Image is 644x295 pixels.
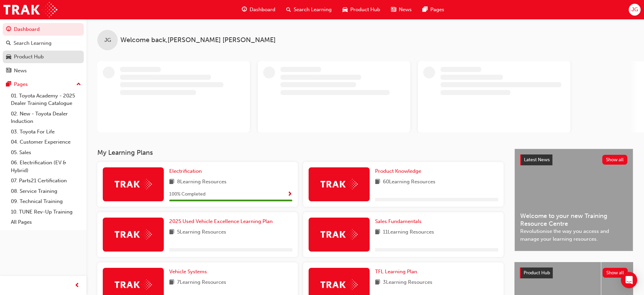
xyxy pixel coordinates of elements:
[14,39,52,47] div: Search Learning
[75,281,80,290] span: prev-icon
[337,3,386,17] a: car-iconProduct Hub
[169,178,174,186] span: book-icon
[76,80,81,89] span: up-icon
[3,23,84,36] a: Dashboard
[520,154,627,165] a: Latest NewsShow all
[430,6,444,14] span: Pages
[417,3,450,17] a: pages-iconPages
[386,3,417,17] a: news-iconNews
[375,218,422,224] span: Sales Fundamentals
[8,91,84,109] a: 01. Toyota Academy - 2025 Dealer Training Catalogue
[383,178,435,186] span: 60 Learning Resources
[6,81,11,88] span: pages-icon
[6,54,11,60] span: car-icon
[3,78,84,91] button: Pages
[631,6,638,14] span: JG
[242,5,247,14] span: guage-icon
[177,228,226,237] span: 5 Learning Resources
[281,3,337,17] a: search-iconSearch Learning
[8,196,84,207] a: 09. Technical Training
[3,64,84,77] a: News
[3,51,84,63] a: Product Hub
[375,218,424,225] a: Sales Fundamentals
[115,279,152,290] img: Trak
[104,36,111,44] span: JG
[375,167,424,175] a: Product Knowledge
[399,6,412,14] span: News
[375,268,420,276] a: TFL Learning Plan
[8,186,84,197] a: 08. Service Training
[3,37,84,50] a: Search Learning
[621,272,637,288] div: Open Intercom Messenger
[287,191,292,198] span: Show Progress
[375,278,380,287] span: book-icon
[169,268,210,276] a: Vehicle Systems
[169,228,174,237] span: book-icon
[320,229,358,240] img: Trak
[524,270,550,276] span: Product Hub
[169,168,202,174] span: Electrification
[14,67,27,75] div: News
[294,6,332,14] span: Search Learning
[524,157,550,163] span: Latest News
[375,168,421,174] span: Product Knowledge
[383,278,432,287] span: 3 Learning Resources
[169,218,273,224] span: 2025 Used Vehicle Excellence Learning Plan
[8,137,84,147] a: 04. Customer Experience
[236,3,281,17] a: guage-iconDashboard
[97,149,504,156] h3: My Learning Plans
[520,268,628,278] a: Product HubShow all
[320,179,358,189] img: Trak
[350,6,380,14] span: Product Hub
[8,109,84,127] a: 02. New - Toyota Dealer Induction
[8,207,84,217] a: 10. TUNE Rev-Up Training
[8,127,84,137] a: 03. Toyota For Life
[3,22,84,78] button: DashboardSearch LearningProduct HubNews
[520,227,627,243] span: Revolutionise the way you access and manage your learning resources.
[8,147,84,158] a: 05. Sales
[423,5,428,14] span: pages-icon
[169,167,204,175] a: Electrification
[120,36,276,44] span: Welcome back , [PERSON_NAME] [PERSON_NAME]
[8,217,84,227] a: All Pages
[6,40,11,47] span: search-icon
[6,26,11,33] span: guage-icon
[177,178,227,186] span: 8 Learning Resources
[250,6,275,14] span: Dashboard
[169,218,275,225] a: 2025 Used Vehicle Excellence Learning Plan
[629,4,641,16] button: JG
[520,212,627,227] span: Welcome to your new Training Resource Centre
[14,80,28,88] div: Pages
[286,5,291,14] span: search-icon
[169,278,174,287] span: book-icon
[8,158,84,176] a: 06. Electrification (EV & Hybrid)
[14,53,44,61] div: Product Hub
[287,190,292,199] button: Show Progress
[3,2,57,17] img: Trak
[169,190,206,198] span: 100 % Completed
[375,269,417,275] span: TFL Learning Plan
[375,228,380,237] span: book-icon
[115,179,152,189] img: Trak
[383,228,434,237] span: 11 Learning Resources
[115,229,152,240] img: Trak
[6,68,11,74] span: news-icon
[375,178,380,186] span: book-icon
[514,149,633,251] a: Latest NewsShow allWelcome to your new Training Resource CentreRevolutionise the way you access a...
[8,176,84,186] a: 07. Parts21 Certification
[177,278,226,287] span: 7 Learning Resources
[169,269,207,275] span: Vehicle Systems
[320,279,358,290] img: Trak
[343,5,348,14] span: car-icon
[391,5,396,14] span: news-icon
[603,268,628,278] button: Show all
[602,155,628,165] button: Show all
